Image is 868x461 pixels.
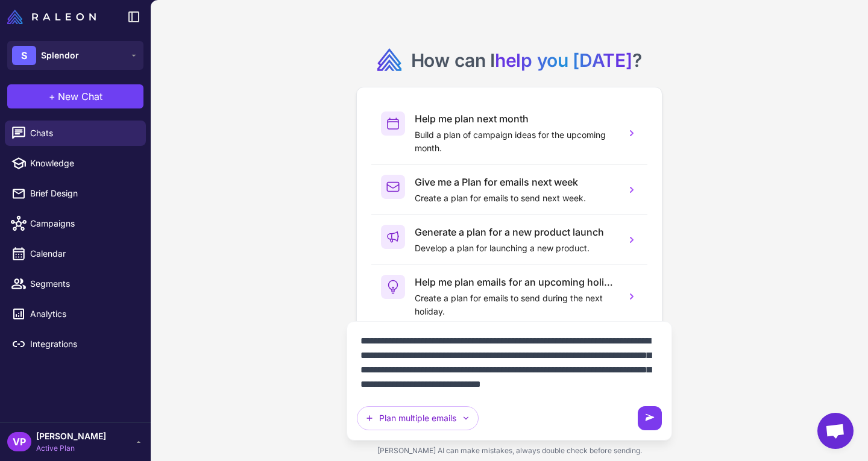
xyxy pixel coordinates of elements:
span: Calendar [30,247,136,260]
span: Active Plan [36,443,106,454]
div: [PERSON_NAME] AI can make mistakes, always double check before sending. [347,441,672,461]
span: Analytics [30,307,136,321]
a: Integrations [5,331,146,357]
button: SSplendor [7,41,143,70]
span: Knowledge [30,157,136,170]
span: Integrations [30,337,136,351]
p: Create a plan for emails to send next week. [415,192,616,205]
span: [PERSON_NAME] [36,430,106,443]
button: Plan multiple emails [357,406,479,430]
div: VP [7,432,31,451]
span: New Chat [58,89,102,104]
span: Splendor [41,49,79,62]
span: Segments [30,277,136,290]
button: +New Chat [7,84,143,108]
a: Calendar [5,241,146,266]
a: Analytics [5,301,146,327]
a: Brief Design [5,181,146,206]
p: Build a plan of campaign ideas for the upcoming month. [415,128,616,155]
h3: Help me plan emails for an upcoming holiday [415,275,616,289]
span: + [49,89,55,104]
div: Open chat [817,413,854,449]
h3: Give me a Plan for emails next week [415,175,616,189]
span: Brief Design [30,187,136,200]
a: Raleon Logo [7,10,101,24]
div: S [12,46,36,65]
span: Campaigns [30,217,136,230]
h2: How can I ? [411,48,642,72]
span: Chats [30,127,136,140]
h3: Generate a plan for a new product launch [415,225,616,239]
img: Raleon Logo [7,10,96,24]
a: Campaigns [5,211,146,236]
a: Knowledge [5,151,146,176]
span: help you [DATE] [495,49,632,71]
p: Create a plan for emails to send during the next holiday. [415,292,616,318]
h3: Help me plan next month [415,111,616,126]
a: Chats [5,121,146,146]
p: Develop a plan for launching a new product. [415,242,616,255]
a: Segments [5,271,146,296]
